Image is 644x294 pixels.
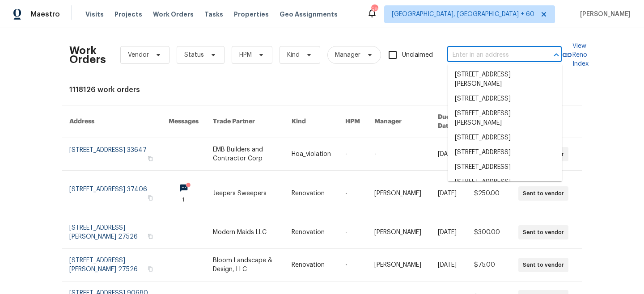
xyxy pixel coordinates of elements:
td: EMB Builders and Contractor Corp [206,138,284,171]
span: Tasks [204,11,223,17]
li: [STREET_ADDRESS][PERSON_NAME] [448,67,562,92]
span: Projects [114,10,142,19]
td: [PERSON_NAME] [367,171,431,216]
span: HPM [239,50,252,59]
td: Renovation [284,171,338,216]
span: Kind [287,50,300,59]
input: Enter in an address [447,48,537,62]
button: Copy Address [146,265,154,273]
li: [STREET_ADDRESS][PERSON_NAME] [448,175,562,199]
span: Status [184,50,204,59]
td: - [338,216,367,249]
th: Trade Partner [206,105,284,138]
td: Renovation [284,216,338,249]
span: Maestro [30,10,60,19]
span: Work Orders [153,10,194,19]
span: Geo Assignments [280,10,338,19]
div: 1118126 work orders [69,85,575,94]
span: Properties [234,10,269,19]
li: [STREET_ADDRESS] [448,130,562,145]
span: [PERSON_NAME] [576,10,631,19]
button: Copy Address [146,155,154,163]
td: Jeepers Sweepers [206,171,284,216]
button: Copy Address [146,194,154,202]
span: [GEOGRAPHIC_DATA], [GEOGRAPHIC_DATA] + 60 [392,10,534,19]
span: Manager [335,50,360,59]
li: [STREET_ADDRESS][PERSON_NAME] [448,106,562,130]
li: [STREET_ADDRESS] [448,145,562,160]
td: Hoa_violation [284,138,338,171]
span: Visits [85,10,104,19]
th: Address [62,105,161,138]
th: Manager [367,105,431,138]
button: Close [550,49,563,61]
a: View Reno Index [562,42,589,68]
td: - [338,171,367,216]
th: Messages [161,105,206,138]
th: HPM [338,105,367,138]
td: [PERSON_NAME] [367,216,431,249]
h2: Work Orders [69,46,106,64]
button: Copy Address [146,232,154,240]
td: - [338,249,367,281]
th: Kind [284,105,338,138]
div: 596 [371,5,377,14]
li: [STREET_ADDRESS] [448,160,562,175]
td: Bloom Landscape & Design, LLC [206,249,284,281]
td: Renovation [284,249,338,281]
span: Unclaimed [402,50,433,60]
td: - [367,138,431,171]
td: Modern Maids LLC [206,216,284,249]
td: [PERSON_NAME] [367,249,431,281]
td: - [338,138,367,171]
li: [STREET_ADDRESS] [448,92,562,106]
span: Vendor [128,50,149,59]
th: Due Date [431,105,467,138]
